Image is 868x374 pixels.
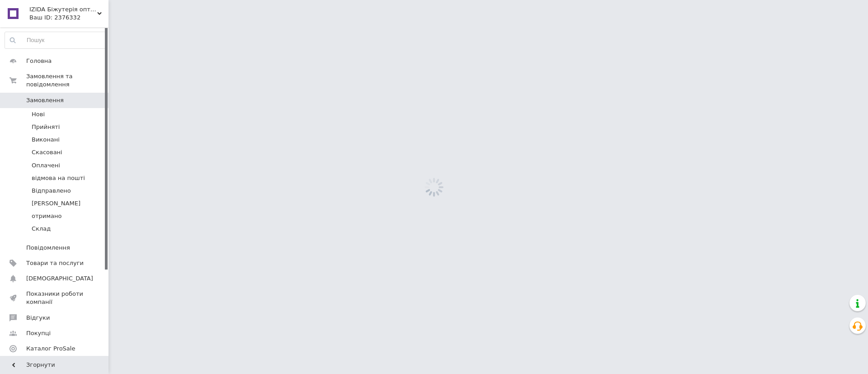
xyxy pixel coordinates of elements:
[26,329,51,337] span: Покупці
[32,161,60,170] span: Оплачені
[26,57,52,65] span: Головна
[32,187,71,195] span: Відправлено
[29,5,97,14] span: IZIDA Біжутерія оптом, натуральне каміння та перли, фурнітура для біжутерії оптом
[32,212,61,220] span: отримано
[29,14,108,22] div: Ваш ID: 2376332
[26,314,50,322] span: Відгуки
[26,72,108,89] span: Замовлення та повідомлення
[32,174,85,182] span: відмова на пошті
[32,123,60,131] span: Прийняті
[26,345,75,353] span: Каталог ProSale
[26,244,70,252] span: Повідомлення
[32,110,45,118] span: Нові
[32,148,62,156] span: Скасовані
[26,290,84,306] span: Показники роботи компанії
[32,225,51,233] span: Склад
[32,199,80,208] span: [PERSON_NAME]
[5,32,106,48] input: Пошук
[26,275,93,283] span: [DEMOGRAPHIC_DATA]
[26,96,64,104] span: Замовлення
[32,136,60,144] span: Виконані
[26,259,84,267] span: Товари та послуги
